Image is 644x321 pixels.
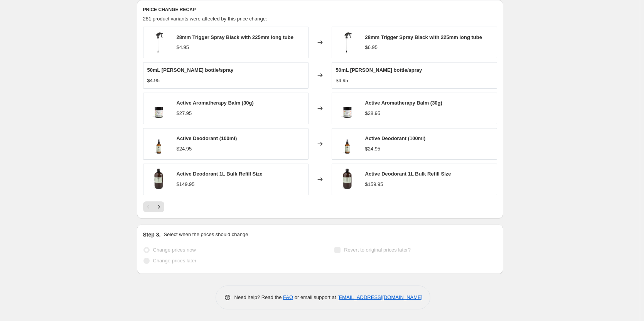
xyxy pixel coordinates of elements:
img: ActiveDeodourant_1LBulkRefill_80x.png [336,168,359,191]
span: 28mm Trigger Spray Black with 225mm long tube [177,34,293,40]
span: 281 product variants were affected by this price change: [143,16,267,22]
span: Change prices later [153,258,197,264]
div: $24.95 [177,145,192,153]
div: $4.95 [177,44,189,51]
img: Active_Deodorant_100mL_80x.png [336,132,359,155]
span: 50mL [PERSON_NAME] bottle/spray [147,67,234,73]
span: Active Deodorant (100ml) [365,135,426,141]
span: 28mm Trigger Spray Black with 225mm long tube [365,34,482,40]
div: $27.95 [177,110,192,117]
img: Active_Deodorant_100mL_80x.png [147,132,170,155]
div: $24.95 [365,145,381,153]
h6: PRICE CHANGE RECAP [143,7,497,13]
span: Active Deodorant (100ml) [177,135,237,141]
img: ActiveBalm_30g_80x.png [147,97,170,120]
span: 50mL [PERSON_NAME] bottle/spray [336,67,422,73]
span: Active Deodorant 1L Bulk Refill Size [365,171,451,177]
span: or email support at [293,294,337,300]
nav: Pagination [143,201,164,212]
img: TriggerPspray_top_1l_80x.jpg [147,31,170,54]
span: Change prices now [153,247,196,253]
img: ActiveBalm_30g_80x.png [336,97,359,120]
a: FAQ [283,294,293,300]
a: [EMAIL_ADDRESS][DOMAIN_NAME] [337,294,422,300]
span: Active Aromatherapy Balm (30g) [365,100,442,106]
span: Active Deodorant 1L Bulk Refill Size [177,171,263,177]
button: Next [153,201,164,212]
div: $4.95 [147,77,160,84]
img: ActiveDeodourant_1LBulkRefill_80x.png [147,168,170,191]
h2: Step 3. [143,231,161,238]
span: Need help? Read the [234,294,283,300]
span: Active Aromatherapy Balm (30g) [177,100,254,106]
img: TriggerPspray_top_1l_80x.jpg [336,31,359,54]
span: Revert to original prices later? [344,247,411,253]
p: Select when the prices should change [164,231,248,238]
div: $149.95 [177,181,195,188]
div: $159.95 [365,181,383,188]
div: $6.95 [365,44,378,51]
div: $4.95 [336,77,349,84]
div: $28.95 [365,110,381,117]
